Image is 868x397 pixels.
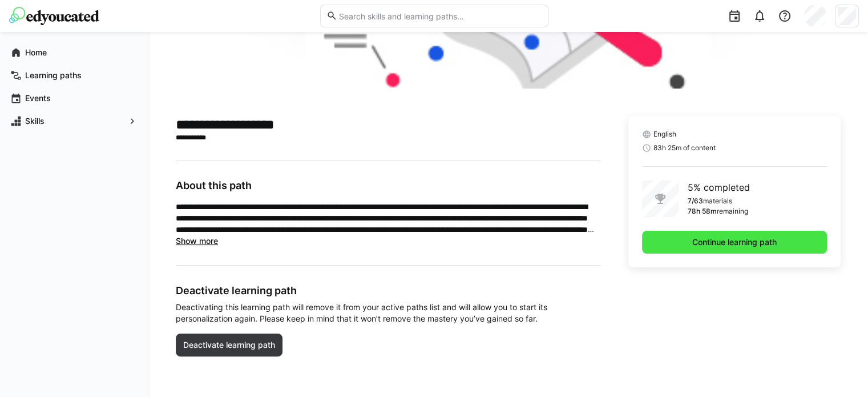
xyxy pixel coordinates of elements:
h3: Deactivate learning path [176,284,601,297]
p: materials [703,197,732,206]
input: Search skills and learning paths… [337,11,542,21]
span: English [653,130,676,139]
span: Show more [176,236,218,246]
h3: About this path [176,179,601,192]
span: 83h 25m of content [653,143,716,153]
p: remaining [717,207,748,216]
p: 7/63 [688,197,703,206]
span: Continue learning path [691,236,778,248]
button: Continue learning path [642,231,827,254]
span: Deactivating this learning path will remove it from your active paths list and will allow you to ... [176,302,601,324]
p: 5% completed [688,181,750,194]
p: 78h 58m [688,207,717,216]
button: Deactivate learning path [176,334,282,356]
span: Deactivate learning path [181,339,277,351]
